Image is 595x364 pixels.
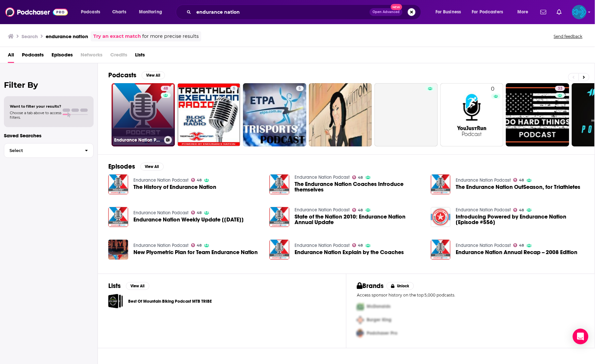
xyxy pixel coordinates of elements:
[81,50,102,63] span: Networks
[108,162,164,171] a: EpisodesView All
[108,294,123,309] span: Best Of Mountain Biking Podcast MTB TRIBE
[513,178,524,182] a: 48
[367,331,397,336] span: Podchaser Pro
[431,207,451,227] img: Introducing Powered by Endurance Nation [Episode #556]
[197,179,202,182] span: 48
[269,240,289,260] a: Endurance Nation Explain by the Coaches
[230,86,238,91] a: 5
[269,174,289,194] img: The Endurance Nation Coaches Introduce themselves
[431,174,451,194] img: The Endurance Nation OutSeason, for Triathletes
[135,50,145,63] a: Lists
[133,177,189,183] a: Endurance Nation Podcast
[456,184,580,190] a: The Endurance Nation OutSeason, for Triathletes
[191,211,202,215] a: 48
[4,132,94,139] p: Saved Searches
[134,7,171,17] button: open menu
[358,209,363,212] span: 48
[295,181,423,192] a: The Endurance Nation Coaches Introduce themselves
[126,282,149,290] button: View All
[142,33,199,40] span: for more precise results
[295,250,404,255] a: Endurance Nation Explain by the Coaches
[112,83,175,146] a: 48Endurance Nation Podcast
[456,177,511,183] a: Endurance Nation Podcast
[519,209,524,212] span: 48
[456,250,577,255] a: Endurance Nation Annual Recap -- 2008 Edition
[194,7,370,17] input: Search podcasts, credits, & more...
[299,85,301,92] span: 5
[295,207,350,213] a: Endurance Nation Podcast
[554,7,564,18] a: Show notifications dropdown
[295,214,423,225] a: State of the Nation 2010: Endurance Nation Annual Update
[81,8,100,17] span: Podcasts
[133,210,189,216] a: Endurance Nation Podcast
[296,86,304,91] a: 5
[133,217,244,222] a: Endurance Nation Weekly Update [04/10/2015]
[295,243,350,248] a: Endurance Nation Podcast
[22,50,44,63] a: Podcasts
[76,7,109,17] button: open menu
[357,293,584,297] p: Access sponsor history on the top 5,000 podcasts.
[4,148,80,153] span: Select
[358,244,363,247] span: 48
[354,300,367,313] img: First Pro Logo
[552,34,585,39] button: Send feedback
[108,282,121,290] h2: Lists
[108,7,130,17] a: Charts
[22,33,38,39] h3: Search
[573,329,588,344] div: Open Intercom Messenger
[108,71,136,79] h2: Podcasts
[572,5,587,19] img: User Profile
[133,184,216,190] a: The History of Endurance Nation
[10,104,61,109] span: Want to filter your results?
[572,5,587,19] button: Show profile menu
[370,8,403,16] button: Open AdvancedNew
[191,243,202,247] a: 48
[108,282,149,290] a: ListsView All
[110,50,127,63] span: Credits
[519,179,524,182] span: 48
[142,71,165,79] button: View All
[431,7,469,17] button: open menu
[108,207,128,227] img: Endurance Nation Weekly Update [04/10/2015]
[108,162,135,171] h2: Episodes
[5,6,68,18] a: Podchaser - Follow, Share and Rate Podcasts
[114,137,161,143] h3: Endurance Nation Podcast
[163,85,168,92] span: 48
[243,83,306,146] a: 5
[513,208,524,212] a: 48
[133,243,189,248] a: Endurance Nation Podcast
[352,175,363,179] a: 48
[108,71,165,79] a: PodcastsView All
[373,10,400,14] span: Open Advanced
[387,282,414,290] button: Unlock
[555,86,565,91] a: 33
[352,208,363,212] a: 48
[358,176,363,179] span: 48
[269,207,289,227] img: State of the Nation 2010: Endurance Nation Annual Update
[93,33,141,40] a: Try an exact match
[52,50,73,63] a: Episodes
[352,243,363,247] a: 48
[139,8,162,17] span: Monitoring
[108,240,128,260] img: New Plyometric Plan for Team Endurance Nation
[177,83,241,146] a: 5
[4,143,94,158] button: Select
[182,5,427,20] div: Search podcasts, credits, & more...
[233,85,235,92] span: 5
[468,7,513,17] button: open menu
[10,111,61,120] span: Choose a tab above to access filters.
[133,217,244,222] span: Endurance Nation Weekly Update [[DATE]]
[456,214,584,225] span: Introducing Powered by Endurance Nation [Episode #556]
[354,327,367,340] img: Third Pro Logo
[357,282,384,290] h2: Brands
[46,33,88,39] h3: endurance nation
[513,243,524,247] a: 48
